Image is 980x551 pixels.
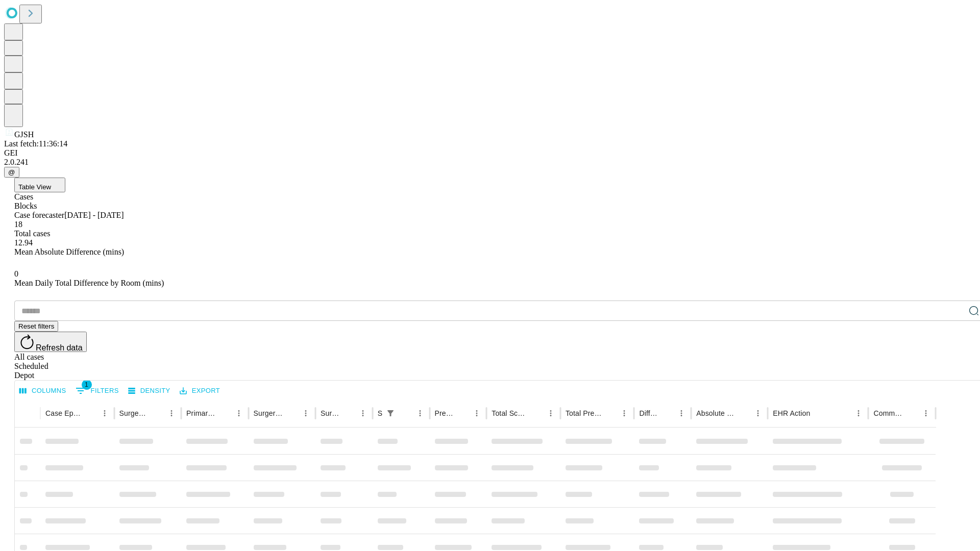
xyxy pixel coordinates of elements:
span: Mean Daily Total Difference by Room (mins) [14,279,164,287]
button: @ [4,167,19,178]
div: 1 active filter [383,406,398,420]
button: Menu [97,406,112,420]
button: Sort [529,406,544,420]
button: Sort [83,406,97,420]
button: Menu [617,406,631,420]
span: 0 [14,269,18,278]
span: Refresh data [36,343,83,352]
button: Table View [14,178,65,192]
div: 2.0.241 [4,158,976,167]
button: Export [177,383,223,399]
button: Sort [341,406,356,420]
span: Case forecaster [14,211,64,219]
button: Menu [356,406,370,420]
button: Sort [399,406,413,420]
span: Reset filters [18,322,54,330]
button: Sort [660,406,674,420]
div: Predicted In Room Duration [435,409,455,417]
button: Density [126,383,173,399]
button: Sort [737,406,751,420]
button: Sort [904,406,919,420]
div: Surgery Name [254,409,283,417]
button: Sort [150,406,164,420]
button: Menu [544,406,558,420]
button: Reset filters [14,321,58,332]
div: Surgery Date [321,409,340,417]
button: Select columns [17,383,69,399]
div: Comments [873,409,903,417]
button: Menu [232,406,246,420]
button: Refresh data [14,332,87,352]
button: Menu [751,406,765,420]
div: Scheduled In Room Duration [378,409,382,417]
button: Sort [455,406,470,420]
div: Surgeon Name [119,409,149,417]
div: Total Scheduled Duration [492,409,528,417]
span: 1 [82,380,92,390]
span: 18 [14,220,22,229]
button: Sort [284,406,299,420]
button: Menu [299,406,313,420]
button: Sort [217,406,232,420]
span: Mean Absolute Difference (mins) [14,247,124,256]
button: Menu [413,406,427,420]
span: 12.94 [14,238,33,247]
div: Difference [639,409,659,417]
button: Show filters [383,406,398,420]
span: Last fetch: 11:36:14 [4,139,67,148]
button: Menu [164,406,179,420]
button: Menu [470,406,484,420]
button: Menu [851,406,866,420]
button: Menu [674,406,689,420]
button: Menu [919,406,933,420]
button: Sort [603,406,617,420]
button: Show filters [73,383,121,399]
div: Primary Service [186,409,216,417]
div: EHR Action [773,409,810,417]
div: GEI [4,148,976,158]
span: Table View [18,183,51,191]
span: [DATE] - [DATE] [64,211,124,219]
span: GJSH [14,130,34,139]
span: Total cases [14,229,50,238]
div: Absolute Difference [696,409,736,417]
div: Total Predicted Duration [566,409,602,417]
button: Sort [811,406,825,420]
span: @ [8,168,15,176]
div: Case Epic Id [45,409,82,417]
